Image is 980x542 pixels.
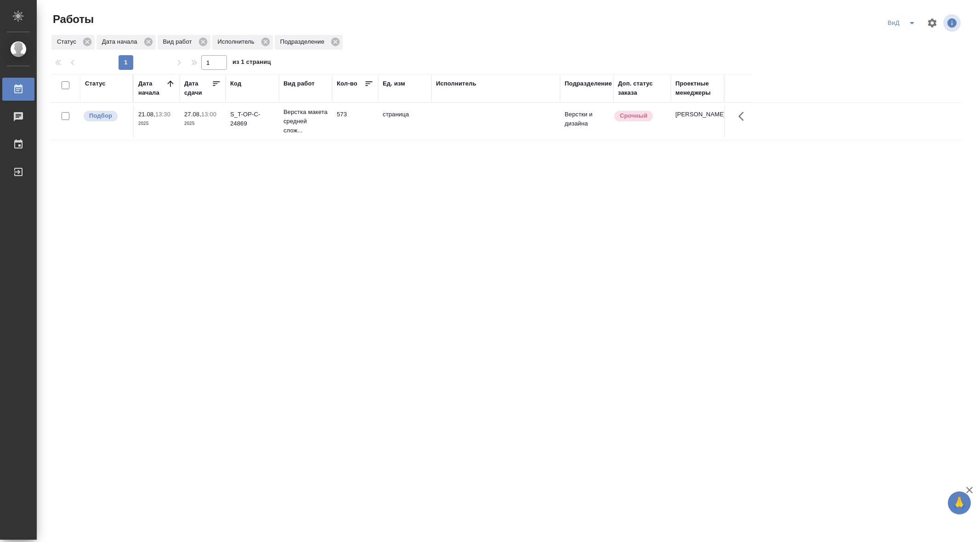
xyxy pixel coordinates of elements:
[138,111,155,118] p: 21.08,
[184,111,201,118] p: 27.08,
[184,119,221,128] p: 2025
[201,111,216,118] p: 13:00
[85,79,106,88] div: Статус
[275,35,343,50] div: Подразделение
[138,79,166,97] div: Дата начала
[158,35,210,50] div: Вид работ
[283,79,315,88] div: Вид работ
[51,35,95,50] div: Статус
[283,108,328,135] p: Верстка макета средней слож...
[332,105,378,137] td: 573
[948,491,971,514] button: 🙏
[921,12,943,34] span: Настроить таблицу
[952,493,967,513] span: 🙏
[618,79,666,97] div: Доп. статус заказа
[96,35,156,50] div: Дата начала
[155,111,170,118] p: 13:30
[383,79,405,88] div: Ед. изм
[560,105,613,137] td: Верстки и дизайна
[102,37,141,46] p: Дата начала
[733,105,755,127] button: Здесь прячутся важные кнопки
[230,110,274,128] div: S_T-OP-C-24869
[89,111,112,120] p: Подбор
[884,16,921,30] div: split button
[83,110,128,122] div: Можно подбирать исполнителей
[184,79,212,97] div: Дата сдачи
[280,37,328,46] p: Подразделение
[230,79,241,88] div: Код
[943,14,963,32] span: Посмотреть информацию
[51,12,94,27] span: Работы
[378,105,431,137] td: страница
[671,105,724,137] td: [PERSON_NAME]
[218,37,258,46] p: Исполнитель
[138,119,175,128] p: 2025
[212,35,273,50] div: Исполнитель
[565,79,612,88] div: Подразделение
[620,111,647,120] p: Срочный
[163,37,195,46] p: Вид работ
[232,57,271,70] span: из 1 страниц
[675,79,719,97] div: Проектные менеджеры
[337,79,357,88] div: Кол-во
[57,37,79,46] p: Статус
[436,79,476,88] div: Исполнитель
